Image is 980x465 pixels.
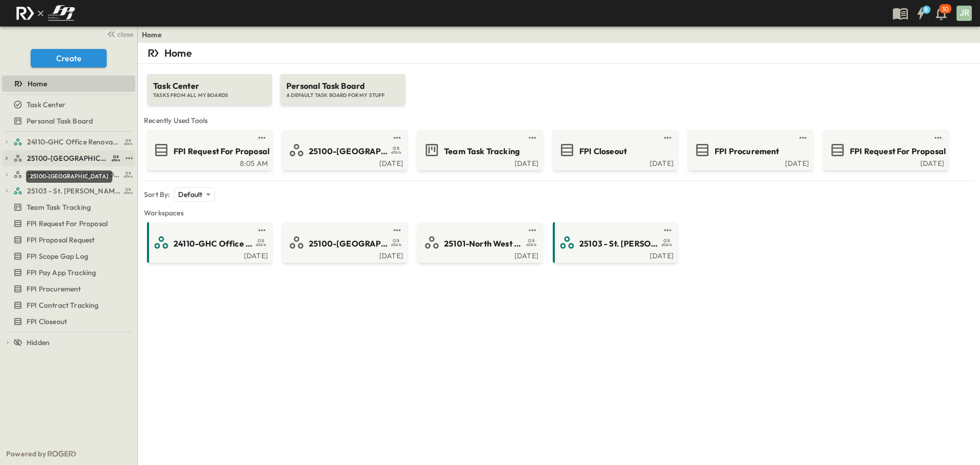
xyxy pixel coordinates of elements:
a: [DATE] [420,158,538,166]
span: 25100-Vanguard Prep School [27,153,108,163]
a: 25100-[GEOGRAPHIC_DATA] [284,234,403,251]
div: FPI Procurementtest [2,281,135,297]
a: FPI Proposal Request [2,233,133,247]
div: FPI Closeouttest [2,313,135,330]
button: test [391,132,403,144]
a: 8:05 AM [149,158,268,166]
a: [DATE] [420,251,538,259]
div: JR [957,6,972,21]
span: FPI Closeout [579,145,627,157]
span: FPI Procurement [27,284,81,294]
a: FPI Procurement [2,282,133,296]
a: 24110-GHC Office Renovations [13,135,133,149]
a: [DATE] [555,251,674,259]
span: 25103 - St. [PERSON_NAME] Phase 2 [579,238,658,250]
span: Recently Used Tools [144,115,974,126]
a: Team Task Tracking [2,200,133,214]
span: Team Task Tracking [27,202,91,212]
span: Personal Task Board [286,80,399,92]
div: 25101-North West Patrol Divisiontest [2,166,135,183]
span: FPI Pay App Tracking [27,267,96,278]
span: TASKS FROM ALL MY BOARDS [153,92,266,99]
span: Personal Task Board [27,116,93,126]
span: FPI Closeout [27,316,67,327]
a: [DATE] [284,251,403,259]
button: test [797,132,809,144]
a: [DATE] [284,158,403,166]
span: FPI Request For Proposal [174,145,269,157]
button: test [661,132,674,144]
p: 30 [942,5,949,13]
a: FPI Scope Gap Log [2,249,133,263]
button: JR [955,5,973,22]
a: Team Task Tracking [420,142,538,158]
span: Workspaces [144,208,974,218]
a: 25100-[GEOGRAPHIC_DATA] [284,142,403,158]
nav: breadcrumbs [142,30,168,40]
a: Personal Task Board [2,114,133,128]
div: 24110-GHC Office Renovationstest [2,134,135,150]
button: test [256,224,268,236]
div: Personal Task Boardtest [2,113,135,129]
button: test [256,132,268,144]
a: FPI Procurement [690,142,809,158]
img: c8d7d1ed905e502e8f77bf7063faec64e13b34fdb1f2bdd94b0e311fc34f8000.png [12,3,79,24]
div: 25100-[GEOGRAPHIC_DATA] [26,170,112,183]
span: 25100-[GEOGRAPHIC_DATA] [309,238,388,250]
div: FPI Contract Trackingtest [2,297,135,313]
p: Default [178,189,202,200]
a: [DATE] [555,158,674,166]
p: Sort By: [144,189,170,200]
span: FPI Scope Gap Log [27,251,88,261]
div: Default [174,187,214,202]
a: FPI Pay App Tracking [2,265,133,280]
div: 25103 - St. [PERSON_NAME] Phase 2test [2,183,135,199]
button: test [391,224,403,236]
a: Home [142,30,162,40]
a: FPI Request For Proposal [2,216,133,231]
button: test [526,224,538,236]
span: Task Center [27,100,65,110]
div: FPI Proposal Requesttest [2,232,135,248]
div: FPI Pay App Trackingtest [2,264,135,281]
span: FPI Contract Tracking [27,300,99,310]
a: Home [2,77,133,91]
a: FPI Contract Tracking [2,298,133,312]
a: 25103 - St. [PERSON_NAME] Phase 2 [13,184,133,198]
div: FPI Scope Gap Logtest [2,248,135,264]
p: Home [164,46,192,60]
span: Hidden [27,337,50,348]
a: Task Center [2,97,133,112]
a: FPI Closeout [555,142,674,158]
div: 25100-Vanguard Prep Schooltest [2,150,135,166]
div: [DATE] [149,251,268,259]
a: FPI Closeout [2,314,133,329]
a: FPI Request For Proposal [825,142,944,158]
button: test [526,132,538,144]
button: test [123,152,135,164]
a: Personal Task BoardA DEFAULT TASK BOARD FOR MY STUFF [279,64,406,105]
span: FPI Request For Proposal [850,145,946,157]
span: 25100-[GEOGRAPHIC_DATA] [309,145,388,157]
a: [DATE] [690,158,809,166]
span: FPI Request For Proposal [27,218,108,229]
span: Task Center [153,80,266,92]
a: 24110-GHC Office Renovations [149,234,268,251]
div: FPI Request For Proposaltest [2,215,135,232]
button: test [661,224,674,236]
a: [DATE] [825,158,944,166]
span: 25103 - St. [PERSON_NAME] Phase 2 [27,186,120,196]
div: Team Task Trackingtest [2,199,135,215]
span: FPI Proposal Request [27,235,94,245]
a: FPI Request For Proposal [149,142,268,158]
span: 24110-GHC Office Renovations [27,137,120,147]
